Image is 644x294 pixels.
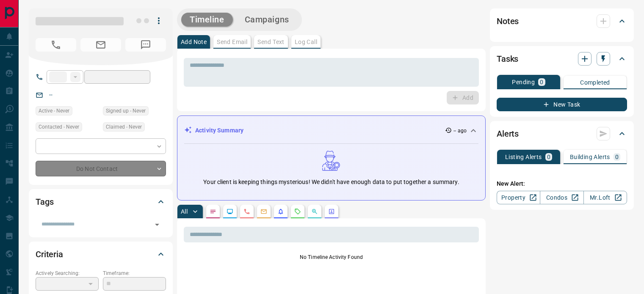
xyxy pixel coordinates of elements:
[512,79,535,85] p: Pending
[547,154,550,160] p: 0
[328,208,335,215] svg: Agent Actions
[151,219,163,231] button: Open
[195,126,243,135] p: Activity Summary
[181,209,188,214] p: All
[570,154,610,160] p: Building Alerts
[236,13,298,27] button: Campaigns
[36,195,53,209] h2: Tags
[181,39,207,45] p: Add Note
[540,191,583,204] a: Condos
[260,208,267,215] svg: Emails
[497,11,627,31] div: Notes
[580,80,610,85] p: Completed
[497,98,627,111] button: New Task
[184,123,478,138] div: Activity Summary-- ago
[184,253,479,261] p: No Timeline Activity Found
[49,91,53,98] a: --
[497,14,519,28] h2: Notes
[277,208,284,215] svg: Listing Alerts
[36,244,166,264] div: Criteria
[39,107,69,115] span: Active - Never
[106,107,146,115] span: Signed up - Never
[210,208,216,215] svg: Notes
[311,208,318,215] svg: Opportunities
[615,154,619,160] p: 0
[203,178,459,187] p: Your client is keeping things mysterious! We didn't have enough data to put together a summary.
[497,191,540,204] a: Property
[36,161,166,176] div: Do Not Contact
[39,123,79,131] span: Contacted - Never
[583,191,627,204] a: Mr.Loft
[497,124,627,144] div: Alerts
[294,208,301,215] svg: Requests
[243,208,250,215] svg: Calls
[125,38,166,52] span: No Number
[497,52,518,66] h2: Tasks
[540,79,543,85] p: 0
[106,123,142,131] span: Claimed - Never
[80,38,121,52] span: No Email
[227,208,233,215] svg: Lead Browsing Activity
[497,49,627,69] div: Tasks
[36,38,76,52] span: No Number
[36,269,99,277] p: Actively Searching:
[453,127,467,135] p: -- ago
[36,247,63,261] h2: Criteria
[181,13,233,27] button: Timeline
[497,127,519,140] h2: Alerts
[103,269,166,277] p: Timeframe:
[505,154,542,160] p: Listing Alerts
[36,192,166,212] div: Tags
[497,179,627,188] p: New Alert:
